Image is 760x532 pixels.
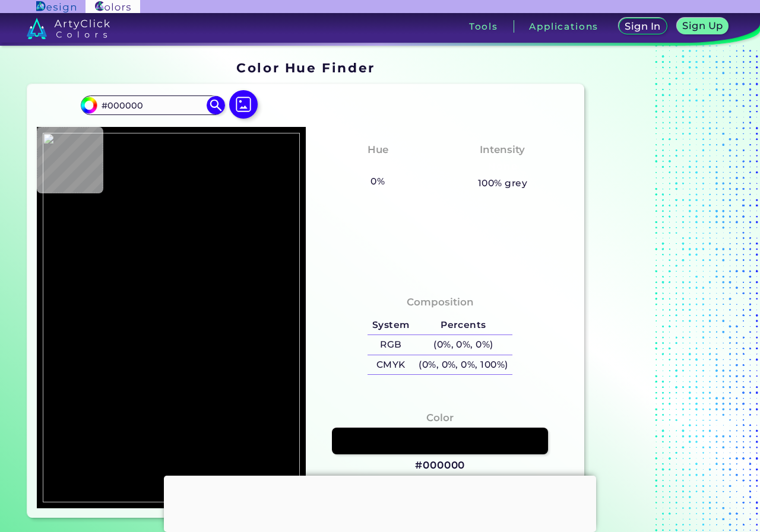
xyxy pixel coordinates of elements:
[589,56,737,523] iframe: Advertisement
[414,335,512,355] h5: (0%, 0%, 0%)
[368,316,414,335] h5: System
[27,18,110,39] img: logo_artyclick_colors_white.svg
[368,335,414,355] h5: RGB
[43,133,300,503] img: 4fa4eb34-d0d7-4075-b3b4-86f56c940c80
[358,160,398,174] h3: None
[229,90,258,119] img: icon picture
[407,294,474,311] h4: Composition
[207,96,224,114] img: icon search
[529,22,598,31] h3: Applications
[679,19,726,34] a: Sign Up
[236,59,375,77] h1: Color Hue Finder
[480,141,525,158] h4: Intensity
[426,409,454,426] h4: Color
[36,1,76,12] img: ArtyClick Design logo
[415,458,465,473] h3: #000000
[685,21,721,30] h5: Sign Up
[414,355,512,375] h5: (0%, 0%, 0%, 100%)
[469,22,498,31] h3: Tools
[164,476,596,529] iframe: Advertisement
[626,22,658,31] h5: Sign In
[97,97,208,113] input: type color..
[483,160,522,174] h3: None
[368,355,414,375] h5: CMYK
[478,176,527,191] h5: 100% grey
[366,174,389,189] h5: 0%
[414,316,512,335] h5: Percents
[621,19,665,34] a: Sign In
[368,141,388,158] h4: Hue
